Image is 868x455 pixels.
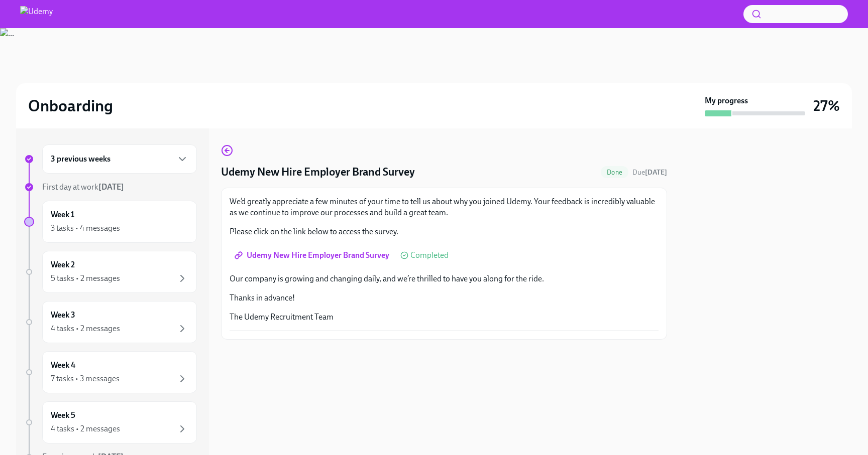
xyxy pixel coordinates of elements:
a: First day at work[DATE] [24,182,197,193]
div: 7 tasks • 3 messages [51,373,120,384]
h6: Week 2 [51,259,75,270]
div: 3 tasks • 4 messages [51,223,120,234]
img: Udemy [20,6,53,22]
p: Our company is growing and changing daily, and we’re thrilled to have you along for the ride. [230,273,659,284]
span: Due [632,168,667,177]
h3: 27% [813,97,840,115]
a: Week 13 tasks • 4 messages [24,201,197,243]
span: October 11th, 2025 10:00 [632,168,667,177]
p: Thanks in advance! [230,292,659,304]
div: 4 tasks • 2 messages [51,423,120,434]
h4: Udemy New Hire Employer Brand Survey [221,165,415,180]
a: Week 34 tasks • 2 messages [24,301,197,343]
strong: [DATE] [645,168,667,177]
h6: Week 3 [51,310,75,321]
p: We’d greatly appreciate a few minutes of your time to tell us about why you joined Udemy. Your fe... [230,196,659,218]
a: Week 54 tasks • 2 messages [24,401,197,443]
div: 4 tasks • 2 messages [51,323,120,334]
h6: 3 previous weeks [51,154,111,165]
span: Udemy New Hire Employer Brand Survey [237,250,389,260]
p: The Udemy Recruitment Team [230,312,659,323]
strong: [DATE] [98,182,124,192]
div: 5 tasks • 2 messages [51,273,120,284]
a: Week 47 tasks • 3 messages [24,351,197,393]
span: Completed [410,251,449,259]
span: Done [601,169,628,176]
h6: Week 5 [51,410,75,421]
a: Week 25 tasks • 2 messages [24,251,197,293]
p: Please click on the link below to access the survey. [230,226,659,237]
a: Udemy New Hire Employer Brand Survey [230,245,396,265]
span: First day at work [42,182,124,192]
h2: Onboarding [28,96,113,116]
strong: My progress [705,95,748,106]
h6: Week 1 [51,209,74,220]
h6: Week 4 [51,360,75,371]
div: 3 previous weeks [42,144,197,174]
